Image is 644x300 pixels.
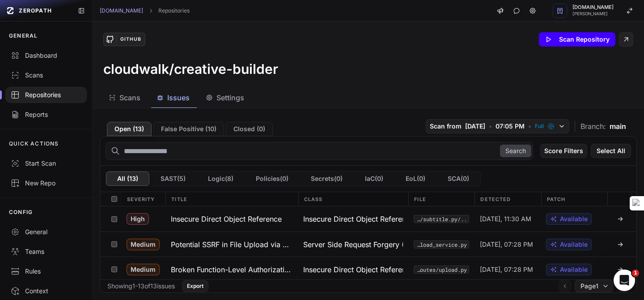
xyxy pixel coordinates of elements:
iframe: Intercom live chat [614,270,635,291]
p: QUICK ACTIONS [9,140,59,147]
button: IaC(0) [354,171,394,186]
button: SAST(5) [149,171,197,186]
span: Medium [127,239,160,250]
span: [DATE], 07:28 PM [480,240,533,249]
span: [PERSON_NAME] [572,12,614,16]
div: Context [11,287,81,296]
button: Secrets(0) [300,171,354,186]
span: Scan from [430,122,462,131]
span: Medium [127,264,160,275]
h3: Broken Function-Level Authorization (Upload API) [171,264,292,275]
div: Patch [541,192,607,206]
span: 07:05 PM [496,122,525,131]
button: Insecure Direct Object Reference [165,206,298,231]
span: Insecure Direct Object Reference (IDOR) [303,214,403,224]
span: Insecure Direct Object Reference (IDOR) [303,264,403,275]
button: Open (13) [107,122,152,136]
span: • [489,122,492,131]
div: General [11,227,81,236]
span: Settings [216,92,244,103]
button: EoL(0) [394,171,436,186]
div: Start Scan [11,159,81,168]
button: ../504dcddd788e3553a0e4d5c64bc6f9be52545cdc/src/routes/subtitle.py [414,215,469,223]
button: src/routes/upload.py [414,266,469,274]
button: Score Filters [540,144,587,158]
div: Medium Potential SSRF in File Upload via URL Server Side Request Forgery (SSRF) src/services/uplo... [100,231,636,257]
button: Broken Function-Level Authorization (Upload API) [165,257,298,282]
span: • [528,122,531,131]
div: Medium Broken Function-Level Authorization (Upload API) Insecure Direct Object Reference (IDOR) s... [100,257,636,282]
div: Reports [11,110,81,119]
button: Policies(0) [245,171,300,186]
span: Server Side Request Forgery (SSRF) [303,239,403,250]
div: Scans [11,71,81,80]
button: False Positive (10) [153,122,224,136]
button: Select All [591,144,631,158]
button: Scan Repository [539,32,615,47]
button: Page1 [575,280,613,292]
span: 1 [632,270,639,277]
nav: breadcrumb [100,7,190,14]
a: [DOMAIN_NAME] [100,7,143,14]
div: GitHub [116,35,145,43]
div: Showing 1 - 13 of 13 issues [107,282,175,291]
span: Available [560,240,588,249]
span: Full [535,123,544,130]
span: [DATE] [465,122,485,131]
span: Issues [167,92,190,103]
div: Title [165,192,298,206]
div: File [408,192,475,206]
div: Teams [11,247,81,256]
button: Scan from [DATE] • 07:05 PM • Full [426,119,569,133]
div: Dashboard [11,51,81,60]
button: src/services/upload_service.py [414,240,469,249]
h3: Potential SSRF in File Upload via URL [171,239,292,250]
div: New Repo [11,179,81,188]
span: [DOMAIN_NAME] [572,5,614,10]
a: ZEROPATH [4,4,71,18]
button: Closed (0) [226,122,273,136]
div: High Insecure Direct Object Reference Insecure Direct Object Reference (IDOR) ../504dcddd788e3553... [100,206,636,231]
span: Scans [119,92,140,103]
div: Severity [122,192,166,206]
svg: chevron right, [148,8,154,14]
div: Detected [475,192,541,206]
span: Available [560,214,588,223]
div: Class [298,192,409,206]
h3: cloudwalk/creative-builder [103,61,278,77]
button: All (13) [106,171,149,186]
div: Rules [11,267,81,276]
span: [DATE], 07:28 PM [480,265,533,274]
button: Search [500,145,531,157]
span: Available [560,265,588,274]
button: Logic(8) [197,171,245,186]
span: High [127,213,149,225]
span: ZEROPATH [19,7,52,14]
button: Export [182,280,208,292]
span: main [610,121,626,132]
span: Branch: [580,121,606,132]
div: Repositories [11,90,81,99]
button: SCA(0) [436,171,480,186]
span: Page 1 [580,282,598,291]
p: CONFIG [9,209,33,216]
a: Repositories [158,7,190,14]
button: Potential SSRF in File Upload via URL [165,232,298,257]
span: [DATE], 11:30 AM [480,214,531,223]
h3: Insecure Direct Object Reference [171,214,282,224]
p: GENERAL [9,32,38,39]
